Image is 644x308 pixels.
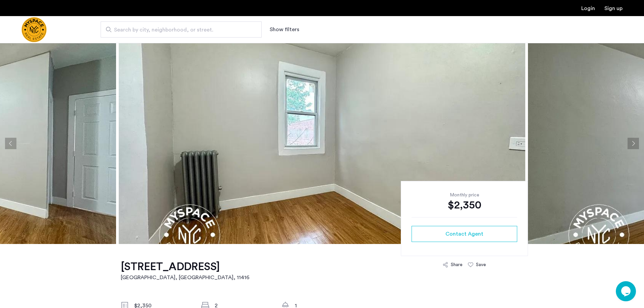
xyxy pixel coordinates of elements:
[412,226,517,242] button: button
[604,6,623,11] a: Registration
[21,17,47,42] a: Cazamio Logo
[101,21,262,38] input: Apartment Search
[581,6,595,11] a: Login
[121,273,250,282] h2: [GEOGRAPHIC_DATA], [GEOGRAPHIC_DATA] , 11416
[445,230,483,238] span: Contact Agent
[616,281,637,301] iframe: chat widget
[114,26,243,34] span: Search by city, neighborhood, or street.
[412,192,517,198] div: Monthly price
[121,260,250,282] a: [STREET_ADDRESS][GEOGRAPHIC_DATA], [GEOGRAPHIC_DATA], 11416
[412,198,517,212] div: $2,350
[5,138,16,149] button: Previous apartment
[119,43,525,244] img: apartment
[270,25,299,34] button: Show or hide filters
[121,260,250,273] h1: [STREET_ADDRESS]
[476,261,486,268] div: Save
[451,261,463,268] div: Share
[628,138,639,149] button: Next apartment
[21,17,47,42] img: logo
